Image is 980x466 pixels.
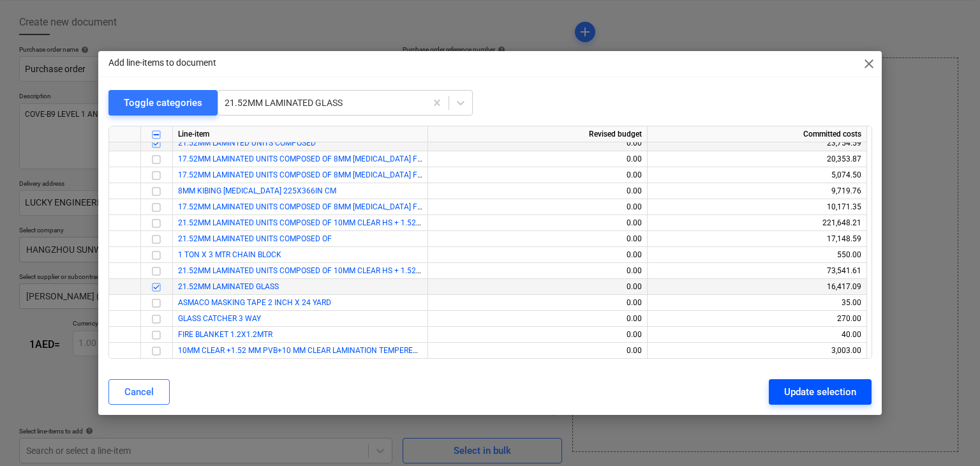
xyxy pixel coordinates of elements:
div: Cancel [124,384,154,400]
div: 0.00 [433,231,642,247]
a: 21.52MM LAMINTED UNITS COMPOSED [178,139,316,147]
a: GLASS CATCHER 3 WAY [178,314,261,323]
span: close [861,56,877,71]
div: 0.00 [433,183,642,199]
a: ASMACO MASKING TAPE 2 INCH X 24 YARD [178,298,331,307]
div: 17,148.59 [653,231,861,247]
div: 20,353.87 [653,151,861,167]
div: 9,719.76 [653,183,861,199]
div: 0.00 [433,279,642,295]
a: 17.52MM LAMINATED UNITS COMPOSED OF 8MM [MEDICAL_DATA] FT+1.52MM CLEAR PVB+8MM [MEDICAL_DATA] FT ... [178,202,746,211]
div: 23,754.59 [653,135,861,151]
a: 21.52MM LAMINATED UNITS COMPOSED OF [178,234,332,243]
span: 17.52MM LAMINATED UNITS COMPOSED OF 8MM LOW IRON FT 1.52MM CLEAR PVB 8MM LOW IRON FT [178,170,583,179]
div: Toggle categories [124,94,202,111]
div: 550.00 [653,247,861,263]
div: 0.00 [433,199,642,215]
div: Revised budget [428,126,648,142]
div: 0.00 [433,167,642,183]
a: 17.52MM LAMINATED UNITS COMPOSED OF 8MM [MEDICAL_DATA] FT, 1.52MM CLEAR PVB 8MM [MEDICAL_DATA] FT [178,154,584,163]
div: 40.00 [653,327,861,343]
p: Add line-items to document [108,56,216,70]
div: Committed costs [648,126,867,142]
span: 8MM KIBING LOW IRON 225X366IN CM [178,186,336,195]
div: 16,417.09 [653,279,861,295]
div: 0.00 [433,263,642,279]
a: 21.52MM LAMINATED GLASS [178,282,279,291]
div: 0.00 [433,247,642,263]
div: 73,541.61 [653,263,861,279]
a: 21.52MM LAMINATED UNITS COMPOSED OF 10MM CLEAR HS + 1.52MM CLEAR PVB + 10MM CLEAR HS [178,218,537,227]
button: Cancel [108,379,170,405]
iframe: Chat Widget [916,405,980,466]
a: FIRE BLANKET 1.2X1.2MTR [178,330,272,339]
div: 0.00 [433,343,642,359]
span: 17.52MM LAMINATED UNITS COMPOSED OF 8MM LOW IRON FT, 1.52MM CLEAR PVB 8MM LOW IRON FT [178,154,584,163]
div: 3,003.00 [653,343,861,359]
button: Update selection [769,379,872,405]
div: 0.00 [433,135,642,151]
div: 0.00 [433,295,642,311]
div: 0.00 [433,311,642,327]
a: 8MM KIBING [MEDICAL_DATA] 225X366IN CM [178,186,336,195]
div: 10,171.35 [653,199,861,215]
a: 17.52MM LAMINATED UNITS COMPOSED OF 8MM [MEDICAL_DATA] FT 1.52MM CLEAR PVB 8MM [MEDICAL_DATA] FT [178,170,583,179]
div: 35.00 [653,295,861,311]
div: 221,648.21 [653,215,861,231]
div: 0.00 [433,215,642,231]
div: Update selection [784,384,856,400]
div: Line-item [173,126,428,142]
div: 0.00 [433,327,642,343]
a: 1 TON X 3 MTR CHAIN BLOCK [178,250,281,259]
div: 270.00 [653,311,861,327]
span: 17.52MM LAMINATED UNITS COMPOSED OF 8MM LOW IRON FT+1.52MM CLEAR PVB+8MM LOW IRON FT WITH ALL POL... [178,202,746,211]
a: 21.52MM LAMINATED UNITS COMPOSED OF 10MM CLEAR HS + 1.52MM CLEAR PVB + 10 MM CLEAR HS WITH 2 HEIG... [178,266,638,275]
div: 5,074.50 [653,167,861,183]
div: 0.00 [433,151,642,167]
button: Toggle categories [108,90,218,116]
